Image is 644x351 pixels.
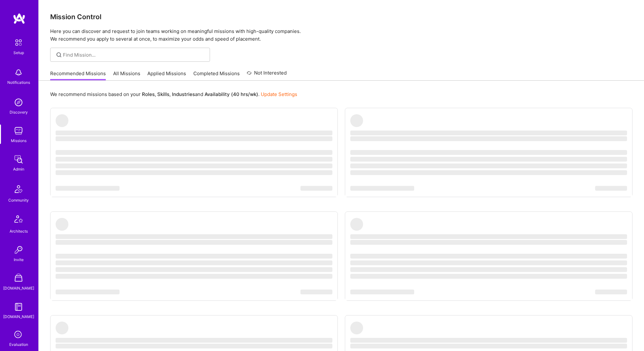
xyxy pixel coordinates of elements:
[157,91,169,97] b: Skills
[7,79,30,86] div: Notifications
[50,13,632,21] h3: Mission Control
[10,228,28,235] div: Architects
[193,70,240,81] a: Completed Missions
[147,70,186,81] a: Applied Missions
[3,313,34,320] div: [DOMAIN_NAME]
[12,272,25,285] img: A Store
[55,51,63,59] i: icon SearchGrey
[13,166,24,172] div: Admin
[12,124,25,137] img: teamwork
[205,91,258,97] b: Availability (40 hrs/wk)
[12,96,25,109] img: discovery
[12,36,25,49] img: setup
[50,28,632,43] p: Here you can discover and request to join teams working on meaningful missions with high-quality ...
[13,49,24,56] div: Setup
[12,300,25,313] img: guide book
[8,197,29,203] div: Community
[10,109,28,116] div: Discovery
[11,212,26,228] img: Architects
[12,243,25,256] img: Invite
[12,329,25,341] i: icon SelectionTeam
[9,341,28,348] div: Evaluation
[113,70,140,81] a: All Missions
[247,69,287,81] a: Not Interested
[50,91,297,98] p: We recommend missions based on your , , and .
[14,256,24,263] div: Invite
[11,181,26,197] img: Community
[261,91,297,97] a: Update Settings
[13,13,26,24] img: logo
[142,91,155,97] b: Roles
[3,285,34,291] div: [DOMAIN_NAME]
[12,66,25,79] img: bell
[12,153,25,166] img: admin teamwork
[63,52,205,58] input: Find Mission...
[11,137,27,144] div: Missions
[50,70,106,81] a: Recommended Missions
[172,91,195,97] b: Industries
